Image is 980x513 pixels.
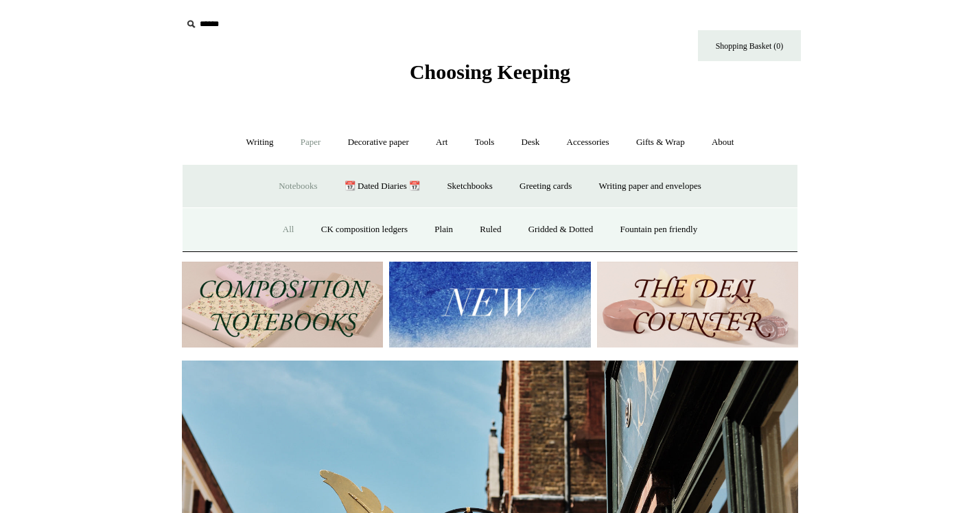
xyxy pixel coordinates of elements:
a: Decorative paper [336,124,421,161]
a: Gridded & Dotted [516,212,606,248]
a: Accessories [555,124,622,161]
a: Fountain pen friendly [608,212,710,248]
img: The Deli Counter [597,262,798,347]
img: New.jpg__PID:f73bdf93-380a-4a35-bcfe-7823039498e1 [389,262,590,347]
a: Desk [509,124,552,161]
a: Plain [422,212,465,248]
a: Writing paper and envelopes [587,168,714,205]
a: Tools [463,124,507,161]
img: 202302 Composition ledgers.jpg__PID:69722ee6-fa44-49dd-a067-31375e5d54ec [182,262,383,347]
a: CK composition ledgers [309,212,420,248]
span: Choosing Keeping [410,60,570,83]
a: Notebooks [266,168,329,205]
a: Choosing Keeping [410,71,570,81]
a: Sketchbooks [434,168,504,205]
a: Paper [288,124,334,161]
a: Gifts & Wrap [624,124,697,161]
a: Writing [234,124,286,161]
a: Greeting cards [507,168,584,205]
a: 📆 Dated Diaries 📆 [332,168,432,205]
a: About [699,124,747,161]
a: Art [423,124,460,161]
a: All [270,212,307,248]
a: Ruled [467,212,513,248]
a: Shopping Basket (0) [698,30,801,61]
